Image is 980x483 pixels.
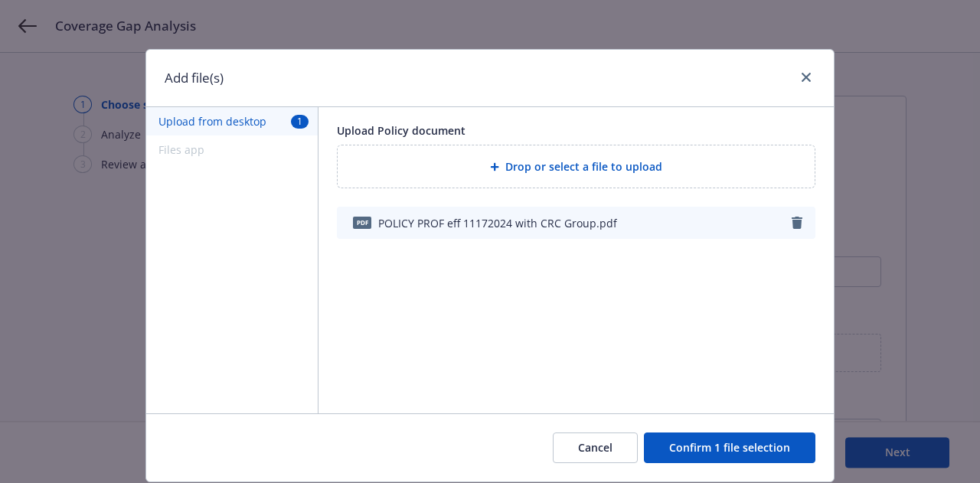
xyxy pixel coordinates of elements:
span: 1 [291,115,309,128]
span: Drop or select a file to upload [505,158,662,175]
div: Upload Policy document [337,122,815,139]
button: Upload from desktop1 [146,107,318,135]
a: close [797,68,815,86]
div: Drop or select a file to upload [337,145,815,188]
span: POLICY PROF eff 11172024 with CRC Group.pdf [378,215,617,231]
button: Cancel [553,432,638,463]
h1: Add file(s) [165,68,224,88]
button: Confirm 1 file selection [644,432,815,463]
span: pdf [353,217,371,228]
